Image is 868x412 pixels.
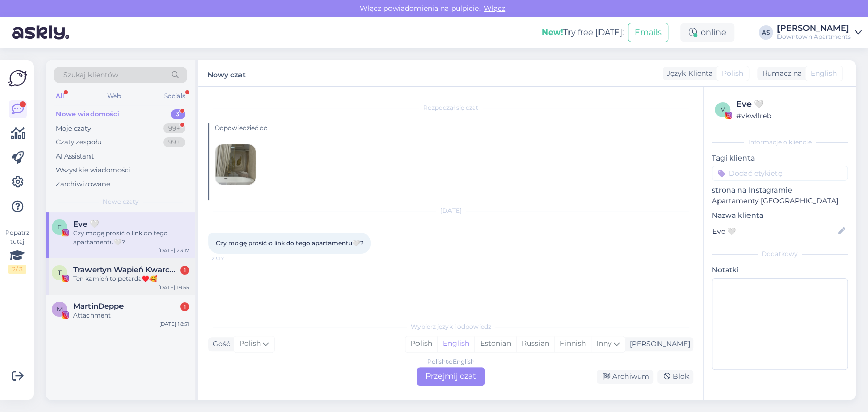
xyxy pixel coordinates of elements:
[736,98,845,110] div: Eve 🤍
[8,228,26,274] div: Popatrz tutaj
[163,137,185,147] div: 99+
[516,336,554,352] div: Russian
[628,23,668,42] button: Emails
[56,109,119,119] div: Nowe wiadomości
[163,123,185,134] div: 99+
[105,89,123,103] div: Web
[757,68,802,79] div: Tłumacz na
[57,305,63,313] span: M
[208,206,693,215] div: [DATE]
[215,123,693,133] div: Odpowiedzieć do
[542,27,563,37] b: New!
[208,322,693,331] div: Wybierz język i odpowiedz
[759,25,773,40] div: AS
[712,265,848,275] p: Notatki
[56,123,91,134] div: Moje czaty
[73,302,124,311] span: MartinDeppe
[103,197,139,206] span: Nowe czaty
[405,336,437,352] div: Polish
[663,68,713,79] div: Język Klienta
[712,153,848,164] p: Tagi klienta
[239,338,261,350] span: Polish
[73,274,189,283] div: Ten kamień to petarda♥️🥰
[159,320,189,328] div: [DATE] 18:51
[811,68,837,79] span: English
[554,336,591,352] div: Finnish
[596,339,612,348] span: Inny
[474,336,516,352] div: Estonian
[158,247,189,255] div: [DATE] 23:17
[712,166,848,181] input: Dodać etykietę
[63,70,118,80] span: Szukaj klientów
[57,223,62,231] span: E
[722,68,743,79] span: Polish
[73,219,99,229] span: Eve 🤍
[73,311,189,320] div: Attachment
[417,367,485,386] div: Przejmij czat
[712,226,836,237] input: Dodaj nazwę
[481,4,508,13] span: Włącz
[162,89,187,103] div: Socials
[597,370,653,384] div: Archiwum
[180,302,189,311] div: 1
[712,185,848,196] p: strona na Instagramie
[736,110,845,121] div: # vkwllreb
[427,357,475,366] div: Polish to English
[212,255,250,262] span: 23:17
[208,103,693,112] div: Rozpoczął się czat
[8,69,27,88] img: Askly Logo
[216,239,364,247] span: Czy mogę prosić o link do tego apartamentu🤍?
[54,89,66,103] div: All
[712,249,848,259] div: Dodatkowy
[777,33,851,41] div: Downtown Apartments
[712,138,848,147] div: Informacje o kliencie
[625,339,690,350] div: [PERSON_NAME]
[721,106,725,113] span: v
[56,137,102,147] div: Czaty zespołu
[56,151,94,162] div: AI Assistant
[73,229,189,247] div: Czy mogę prosić o link do tego apartamentu🤍?
[56,179,110,189] div: Zarchiwizowane
[158,283,189,291] div: [DATE] 19:55
[542,26,624,39] div: Try free [DATE]:
[207,67,246,80] label: Nowy czat
[58,269,62,276] span: T
[680,23,734,42] div: online
[777,24,862,41] a: [PERSON_NAME]Downtown Apartments
[777,24,851,33] div: [PERSON_NAME]
[73,265,179,274] span: Trawertyn Wapień Kwarcyt Łupek Gnejs Porfir Granit Piaskowiec
[712,196,848,206] p: Apartamenty [GEOGRAPHIC_DATA]
[657,370,693,384] div: Blok
[215,144,256,185] img: attachment
[180,266,189,275] div: 1
[208,339,230,350] div: Gość
[437,336,474,352] div: English
[8,265,26,274] div: 2 / 3
[712,210,848,221] p: Nazwa klienta
[56,165,130,175] div: Wszystkie wiadomości
[171,109,185,119] div: 3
